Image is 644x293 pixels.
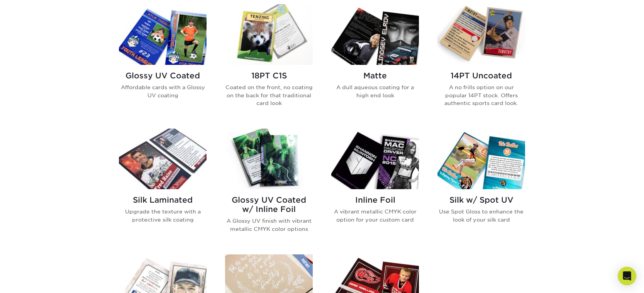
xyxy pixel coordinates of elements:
[331,129,419,245] a: Inline Foil Trading Cards Inline Foil A vibrant metallic CMYK color option for your custom card
[331,71,419,80] h2: Matte
[331,129,419,189] img: Inline Foil Trading Cards
[331,83,419,99] p: A dull aqueous coating for a high end look
[331,4,419,119] a: Matte Trading Cards Matte A dull aqueous coating for a high end look
[119,195,207,205] h2: Silk Laminated
[225,129,313,245] a: Glossy UV Coated w/ Inline Foil Trading Cards Glossy UV Coated w/ Inline Foil A Glossy UV finish ...
[437,129,525,189] img: Silk w/ Spot UV Trading Cards
[225,83,313,107] p: Coated on the front, no coating on the back for that traditional card look
[119,83,207,99] p: Affordable cards with a Glossy UV coating
[119,4,207,65] img: Glossy UV Coated Trading Cards
[437,208,525,224] p: Use Spot Gloss to enhance the look of your silk card
[618,267,636,285] div: Open Intercom Messenger
[119,208,207,224] p: Upgrade the texture with a protective silk coating
[119,71,207,80] h2: Glossy UV Coated
[293,254,313,278] img: New Product
[437,83,525,107] p: A no frills option on our popular 14PT stock. Offers authentic sports card look.
[331,208,419,224] p: A vibrant metallic CMYK color option for your custom card
[225,4,313,65] img: 18PT C1S Trading Cards
[119,129,207,189] img: Silk Laminated Trading Cards
[331,195,419,205] h2: Inline Foil
[437,4,525,65] img: 14PT Uncoated Trading Cards
[225,4,313,119] a: 18PT C1S Trading Cards 18PT C1S Coated on the front, no coating on the back for that traditional ...
[119,129,207,245] a: Silk Laminated Trading Cards Silk Laminated Upgrade the texture with a protective silk coating
[437,195,525,205] h2: Silk w/ Spot UV
[437,129,525,245] a: Silk w/ Spot UV Trading Cards Silk w/ Spot UV Use Spot Gloss to enhance the look of your silk card
[225,195,313,214] h2: Glossy UV Coated w/ Inline Foil
[437,71,525,80] h2: 14PT Uncoated
[225,217,313,233] p: A Glossy UV finish with vibrant metallic CMYK color options
[437,4,525,119] a: 14PT Uncoated Trading Cards 14PT Uncoated A no frills option on our popular 14PT stock. Offers au...
[225,71,313,80] h2: 18PT C1S
[119,4,207,119] a: Glossy UV Coated Trading Cards Glossy UV Coated Affordable cards with a Glossy UV coating
[225,129,313,189] img: Glossy UV Coated w/ Inline Foil Trading Cards
[331,4,419,65] img: Matte Trading Cards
